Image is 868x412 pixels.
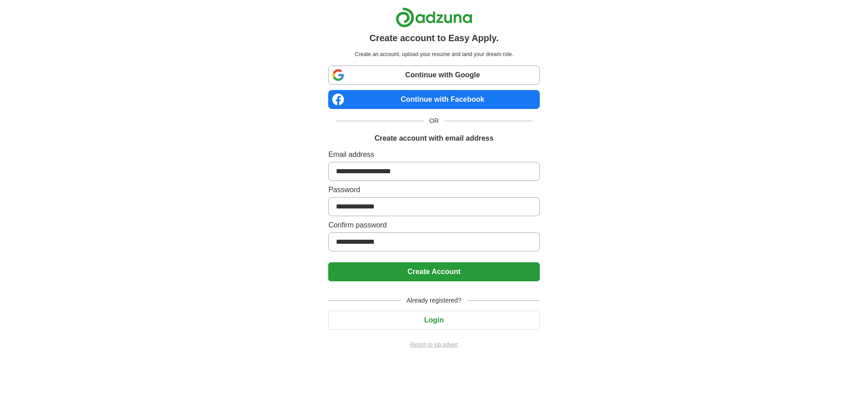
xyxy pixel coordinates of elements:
[330,50,538,58] p: Create an account, upload your resume and land your dream role.
[328,90,539,109] a: Continue with Facebook
[328,185,539,195] label: Password
[328,66,539,85] a: Continue with Google
[396,7,472,28] img: Adzuna logo
[328,316,539,324] a: Login
[328,262,539,281] button: Create Account
[328,149,539,160] label: Email address
[328,341,539,349] a: Return to job advert
[374,133,493,144] h1: Create account with email address
[424,116,444,126] span: OR
[401,296,467,305] span: Already registered?
[369,31,499,45] h1: Create account to Easy Apply.
[328,220,539,231] label: Confirm password
[328,311,539,330] button: Login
